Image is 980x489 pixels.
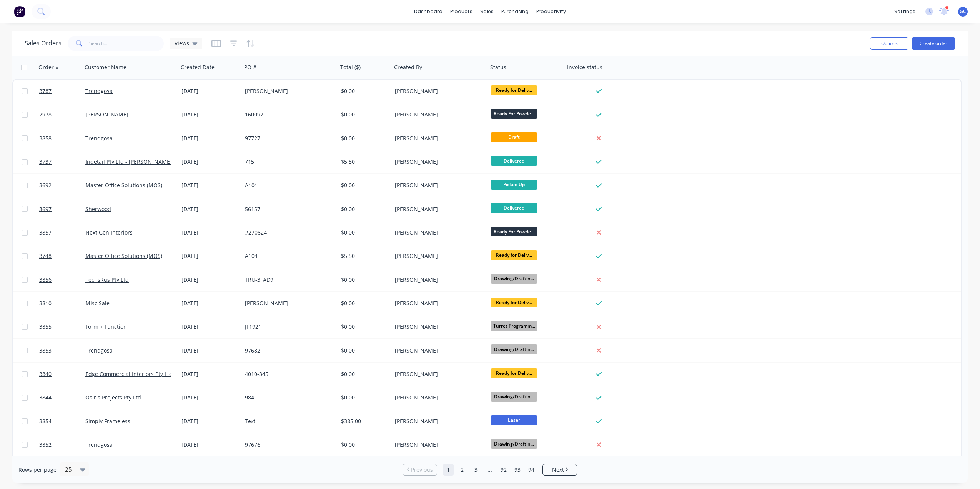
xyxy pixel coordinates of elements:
[567,63,602,71] div: Invoice status
[39,339,85,362] a: 3853
[245,205,330,213] div: 56157
[39,229,52,236] span: 3857
[543,466,577,474] a: Next page
[341,158,386,166] div: $5.50
[491,321,537,331] span: Turret Programm...
[39,386,85,409] a: 3844
[181,181,239,189] div: [DATE]
[491,298,537,307] span: Ready for Deliv...
[39,252,52,260] span: 3748
[85,181,162,189] a: Master Office Solutions (MOS)
[25,40,62,47] h1: Sales Orders
[491,250,537,260] span: Ready for Deliv...
[39,394,52,401] span: 3844
[341,417,386,425] div: $385.00
[491,203,537,213] span: Delivered
[395,87,480,95] div: [PERSON_NAME]
[39,205,52,213] span: 3697
[395,299,480,307] div: [PERSON_NAME]
[340,63,361,71] div: Total ($)
[39,181,52,189] span: 3692
[85,441,113,448] a: Trendgosa
[85,347,113,354] a: Trendgosa
[395,323,480,331] div: [PERSON_NAME]
[85,394,141,401] a: Osiris Projects Pty Ltd
[181,347,239,354] div: [DATE]
[456,464,468,476] a: Page 2
[245,111,330,118] div: 160097
[245,276,330,284] div: TRU-3FAD9
[39,150,85,173] a: 3737
[181,135,239,142] div: [DATE]
[245,181,330,189] div: A101
[395,441,480,449] div: [PERSON_NAME]
[395,205,480,213] div: [PERSON_NAME]
[403,466,437,474] a: Previous page
[181,299,239,307] div: [DATE]
[85,276,129,283] a: TechsRus Pty Ltd
[245,252,330,260] div: A104
[491,368,537,378] span: Ready for Deliv...
[491,274,537,283] span: Drawing/Draftin...
[85,299,110,307] a: Misc Sale
[245,229,330,236] div: #270824
[395,229,480,236] div: [PERSON_NAME]
[85,323,127,330] a: Form + Function
[490,63,506,71] div: Status
[498,464,509,476] a: Page 92
[39,268,85,291] a: 3856
[39,158,52,166] span: 3737
[341,276,386,284] div: $0.00
[341,394,386,401] div: $0.00
[181,394,239,401] div: [DATE]
[526,464,537,476] a: Page 94
[960,8,966,15] span: GC
[446,6,476,17] div: products
[39,410,85,433] a: 3854
[39,433,85,456] a: 3852
[85,229,133,236] a: Next Gen Interiors
[870,37,908,50] button: Options
[912,37,955,50] button: Create order
[85,87,113,95] a: Trendgosa
[890,6,919,17] div: settings
[491,227,537,236] span: Ready For Powde...
[85,417,130,425] a: Simply Frameless
[181,417,239,425] div: [DATE]
[491,415,537,425] span: Laser
[491,156,537,166] span: Delivered
[491,109,537,118] span: Ready For Powde...
[443,464,454,476] a: Page 1 is your current page
[245,158,330,166] div: 715
[341,181,386,189] div: $0.00
[181,276,239,284] div: [DATE]
[532,6,570,17] div: productivity
[181,370,239,378] div: [DATE]
[181,252,239,260] div: [DATE]
[341,347,386,354] div: $0.00
[39,103,85,126] a: 2978
[89,36,164,51] input: Search...
[341,441,386,449] div: $0.00
[39,347,52,354] span: 3853
[512,464,523,476] a: Page 93
[85,63,126,71] div: Customer Name
[395,181,480,189] div: [PERSON_NAME]
[395,394,480,401] div: [PERSON_NAME]
[38,63,59,71] div: Order #
[244,63,256,71] div: PO #
[39,315,85,338] a: 3855
[181,87,239,95] div: [DATE]
[399,464,580,476] ul: Pagination
[491,392,537,401] span: Drawing/Draftin...
[181,158,239,166] div: [DATE]
[395,158,480,166] div: [PERSON_NAME]
[39,417,52,425] span: 3854
[341,323,386,331] div: $0.00
[395,276,480,284] div: [PERSON_NAME]
[39,363,85,386] a: 3840
[39,111,52,118] span: 2978
[552,466,564,474] span: Next
[341,299,386,307] div: $0.00
[14,6,25,17] img: Factory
